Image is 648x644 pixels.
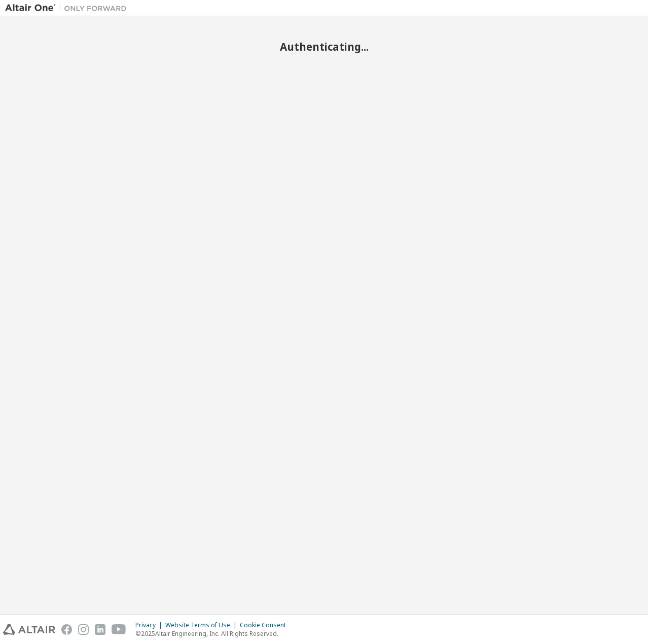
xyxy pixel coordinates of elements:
h2: Authenticating... [5,40,643,53]
div: Cookie Consent [240,621,292,629]
img: Altair One [5,3,132,13]
div: Website Terms of Use [165,621,240,629]
p: © 2025 Altair Engineering, Inc. All Rights Reserved. [135,629,292,638]
div: Privacy [135,621,165,629]
img: altair_logo.svg [3,624,55,635]
img: facebook.svg [61,624,72,635]
img: instagram.svg [78,624,89,635]
img: youtube.svg [112,624,126,635]
img: linkedin.svg [95,624,105,635]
